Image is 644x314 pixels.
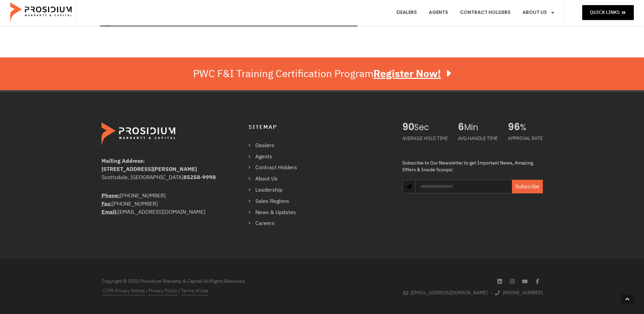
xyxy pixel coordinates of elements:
a: Agents [249,152,304,162]
span: 96 [508,122,520,133]
a: Terms of Use [181,286,208,295]
abbr: Email Address [102,208,118,216]
form: Newsletter Form [415,180,542,200]
a: CCPA Privacy Notice [103,286,145,295]
strong: Phone: [102,192,120,200]
span: 90 [402,122,414,133]
div: PWC F&I Training Certification Program [193,68,451,80]
a: Sales Regions [249,196,304,206]
span: Sec [414,122,448,133]
a: Contract Holders [249,163,304,173]
b: [STREET_ADDRESS][PERSON_NAME] [102,165,197,173]
div: [PHONE_NUMBER] [PHONE_NUMBER] [EMAIL_ADDRESS][DOMAIN_NAME] [102,192,221,216]
a: Leadership [249,185,304,195]
b: 85258-9998 [183,173,216,181]
span: [EMAIL_ADDRESS][DOMAIN_NAME] [409,289,487,297]
div: Scottsdale, [GEOGRAPHIC_DATA] [102,173,221,181]
a: [PHONE_NUMBER] [495,289,543,297]
div: APPROVAL RATE [508,133,543,144]
u: Register Now! [373,66,441,81]
div: AVG HANDLE TIME [458,133,498,144]
b: Mailing Address: [102,157,145,165]
a: About Us [249,174,304,184]
span: Min [464,122,498,133]
strong: Email: [102,208,118,216]
span: Quick Links [590,8,620,17]
div: AVERAGE HOLD TIME [402,133,448,144]
div: Copyright © 2025 Prosidium Warranty & Capital All Rights Reserved. [102,278,319,285]
span: % [520,122,543,133]
abbr: Phone Number [102,192,120,200]
abbr: Fax [102,200,112,208]
a: Quick Links [582,5,634,20]
a: News & Updates [249,208,304,217]
a: Careers [249,219,304,228]
a: [EMAIL_ADDRESS][DOMAIN_NAME] [403,289,488,297]
div: Subscribe to Our Newsletter to get Important News, Amazing Offers & Inside Scoops: [402,160,542,173]
a: Privacy Policy [149,286,177,295]
a: Dealers [249,141,304,151]
span: [PHONE_NUMBER] [501,289,543,297]
div: / / [102,286,319,295]
button: Subscribe [512,180,543,193]
strong: Fax: [102,200,112,208]
h4: Sitemap [249,122,389,132]
span: 6 [458,122,464,133]
span: Subscribe [515,182,539,191]
nav: Menu [249,141,304,228]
